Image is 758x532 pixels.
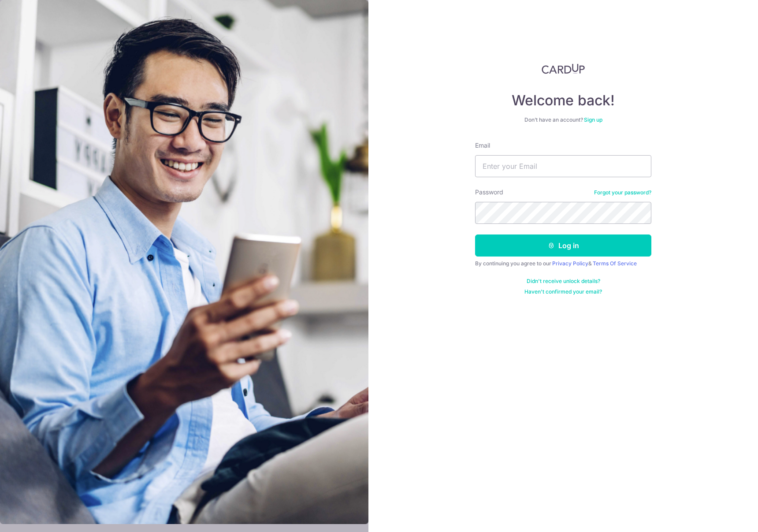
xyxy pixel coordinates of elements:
a: Privacy Policy [552,260,588,267]
a: Sign up [584,116,602,123]
label: Password [475,188,503,197]
button: Log in [475,234,651,257]
label: Email [475,141,490,150]
a: Forgot your password? [594,189,651,196]
input: Enter your Email [475,155,651,177]
img: CardUp Logo [542,63,585,74]
div: By continuing you agree to our & [475,260,651,267]
div: Don’t have an account? [475,116,651,123]
a: Didn't receive unlock details? [527,278,600,285]
a: Haven't confirmed your email? [524,288,602,295]
a: Terms Of Service [593,260,637,267]
h4: Welcome back! [475,92,651,109]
